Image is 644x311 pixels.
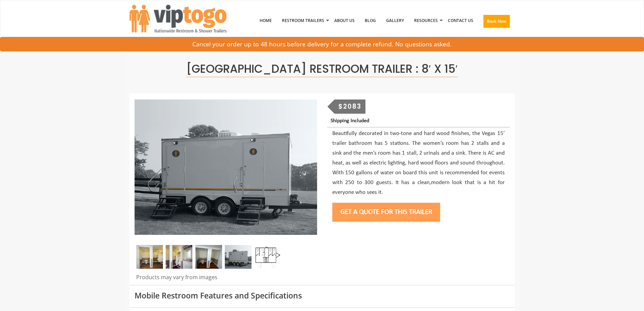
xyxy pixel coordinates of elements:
[329,3,360,38] a: About Us
[409,3,443,38] a: Resources
[332,129,505,197] p: Beautifully decorated in two-tone and hard wood finishes, the Vegas 15’ trailer bathroom has 5 st...
[135,99,317,235] img: Full view of five station restroom trailer with two separate doors for men and women
[135,273,317,285] div: Products may vary from images
[478,3,515,42] a: Book Now
[381,3,409,38] a: Gallery
[332,208,440,216] a: Get a Quote for this Trailer
[195,245,222,269] img: With modern design and privacy the women’s side is comfortable and clean.
[277,3,329,38] a: Restroom Trailers
[225,245,252,269] img: Full view of five station restroom trailer with two separate doors for men and women
[254,245,281,269] img: Floor Plan of 5 station restroom with sink and toilet
[360,3,381,38] a: Blog
[332,203,440,222] button: Get a Quote for this Trailer
[136,245,163,269] img: Vages 5 station 03
[135,291,510,300] h3: Mobile Restroom Features and Specifications
[443,3,478,38] a: Contact Us
[483,15,510,28] button: Book Now
[166,245,192,269] img: Vages 5 station 02
[186,61,458,77] span: [GEOGRAPHIC_DATA] Restroom Trailer : 8′ x 15′
[129,5,226,32] img: VIPTOGO
[331,116,509,126] p: Shipping Included
[334,99,365,114] div: $2083
[255,3,277,38] a: Home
